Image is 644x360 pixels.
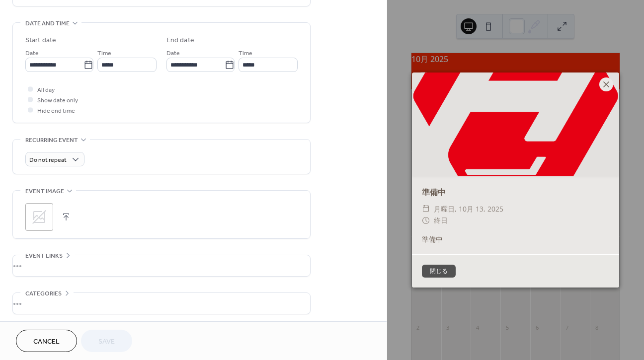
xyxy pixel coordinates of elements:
[412,234,619,244] div: 準備中
[422,203,430,215] div: ​
[25,18,70,29] span: Date and time
[25,203,53,231] div: ;
[37,106,75,116] span: Hide end time
[434,203,503,215] span: 月曜日, 10月 13, 2025
[37,85,55,95] span: All day
[422,265,456,278] button: 閉じる
[33,337,60,347] span: Cancel
[239,48,252,59] span: Time
[25,35,56,46] div: Start date
[13,255,310,276] div: •••
[166,48,180,59] span: Date
[37,95,78,106] span: Show date only
[434,215,448,226] span: 終日
[25,48,39,59] span: Date
[97,48,111,59] span: Time
[412,186,619,198] div: 準備中
[25,251,63,261] span: Event links
[16,330,77,352] button: Cancel
[25,288,62,299] span: Categories
[166,35,194,46] div: End date
[25,135,78,145] span: Recurring event
[25,186,64,197] span: Event image
[422,215,430,226] div: ​
[13,293,310,314] div: •••
[29,154,67,166] span: Do not repeat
